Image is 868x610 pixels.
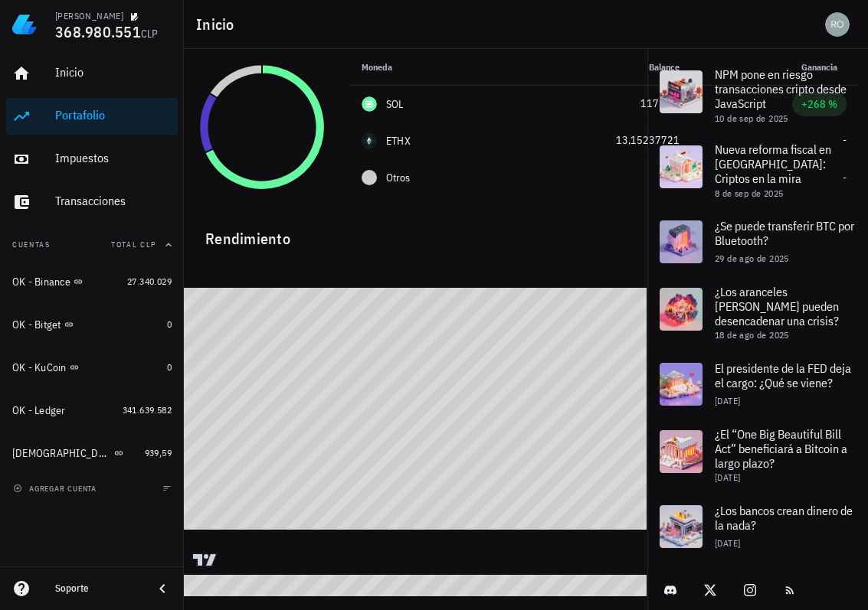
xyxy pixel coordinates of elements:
span: 27.340.029 [127,276,172,287]
div: Inicio [55,65,172,80]
span: ¿Los aranceles [PERSON_NAME] pueden desencadenar una crisis? [715,284,839,328]
div: OK - Bitget [12,318,61,331]
a: OK - Binance 27.340.029 [6,263,178,300]
a: Nueva reforma fiscal en [GEOGRAPHIC_DATA]: Criptos en la mira 8 de sep de 2025 [647,133,868,208]
div: Impuestos [55,151,172,165]
img: LedgiFi [12,12,37,37]
a: Impuestos [6,141,178,178]
div: OK - KuCoin [12,361,67,374]
span: 0 [167,318,172,330]
span: Total CLP [111,240,156,250]
a: [DEMOGRAPHIC_DATA] 939,59 [6,435,178,471]
div: [DEMOGRAPHIC_DATA] [12,447,111,460]
span: 18 de ago de 2025 [715,329,789,341]
div: Rendimiento [193,214,859,251]
span: Nueva reforma fiscal en [GEOGRAPHIC_DATA]: Criptos en la mira [715,142,831,186]
div: ETHX [386,133,411,148]
a: Charting by TradingView [192,553,218,567]
span: Otros [386,170,410,186]
a: ¿Se puede transferir BTC por Bluetooth? 29 de ago de 2025 [647,208,868,276]
div: 1173,33 [517,96,680,112]
a: ¿Los aranceles [PERSON_NAME] pueden desencadenar una crisis? 18 de ago de 2025 [647,276,868,351]
span: [DATE] [715,537,740,549]
h1: Inicio [196,12,241,37]
div: OK - Ledger [12,404,66,417]
span: 0 [167,361,172,373]
span: 8 de sep de 2025 [715,188,783,199]
button: CuentasTotal CLP [6,227,178,263]
span: agregar cuenta [16,484,97,494]
div: OK - Binance [12,276,70,289]
div: SOL-icon [362,96,377,112]
a: NPM pone en riesgo transacciones cripto desde JavaScript 10 de sep de 2025 [647,58,868,133]
a: Inicio [6,55,178,92]
span: CLP [141,27,159,41]
a: El presidente de la FED deja el cargo: ¿Qué se viene? [DATE] [647,351,868,418]
span: 939,59 [145,447,172,458]
a: Portafolio [6,98,178,135]
span: 10 de sep de 2025 [715,113,788,124]
div: Transacciones [55,194,172,208]
span: ¿Se puede transferir BTC por Bluetooth? [715,218,854,248]
div: Portafolio [55,108,172,122]
button: agregar cuenta [9,481,103,496]
a: OK - Bitget 0 [6,306,178,343]
a: ¿Los bancos crean dinero de la nada? [DATE] [647,493,868,560]
span: NPM pone en riesgo transacciones cripto desde JavaScript [715,67,847,111]
span: [DATE] [715,395,740,406]
a: Transacciones [6,184,178,220]
span: 368.980.551 [55,21,141,42]
span: ¿Los bancos crean dinero de la nada? [715,503,853,533]
div: avatar [825,12,850,37]
span: ¿El “One Big Beautiful Bill Act” beneficiará a Bitcoin a largo plazo? [715,426,847,471]
span: El presidente de la FED deja el cargo: ¿Qué se viene? [715,360,851,390]
th: Moneda [349,49,505,86]
div: ETHX-icon [362,133,377,148]
a: OK - KuCoin 0 [6,349,178,386]
a: ¿El “One Big Beautiful Bill Act” beneficiará a Bitcoin a largo plazo? [DATE] [647,418,868,493]
th: Balance [505,49,692,86]
span: [DATE] [715,471,740,483]
div: 13,15237721 [517,132,680,148]
a: OK - Ledger 341.639.582 [6,392,178,429]
div: Soporte [55,582,141,595]
div: SOL [386,96,404,112]
span: 341.639.582 [123,404,172,416]
span: 29 de ago de 2025 [715,253,789,264]
div: [PERSON_NAME] [55,10,123,22]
